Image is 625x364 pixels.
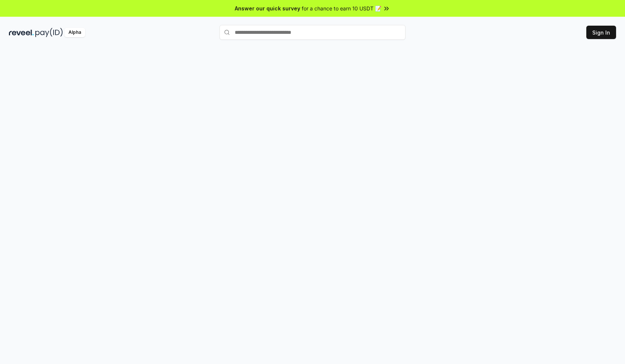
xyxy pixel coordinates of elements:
[64,28,85,37] div: Alpha
[586,26,616,39] button: Sign In
[235,4,300,12] span: Answer our quick survey
[302,4,381,12] span: for a chance to earn 10 USDT 📝
[35,28,63,37] img: pay_id
[9,28,34,37] img: reveel_dark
